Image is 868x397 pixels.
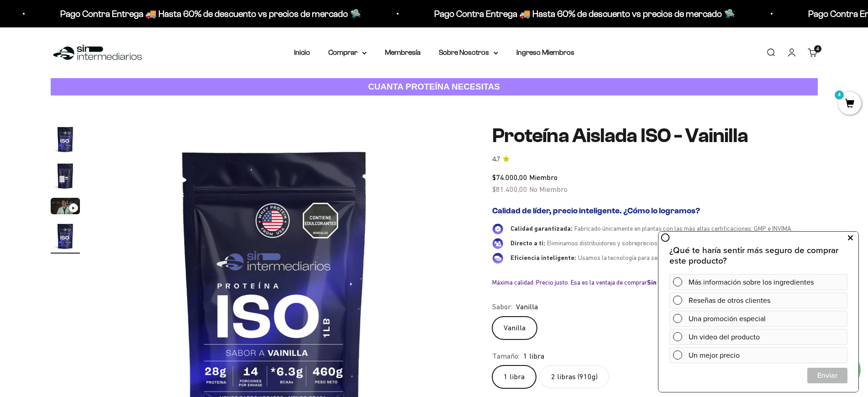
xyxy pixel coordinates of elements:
[492,154,818,164] a: 4.74.7 de 5.0 estrellas
[368,82,500,91] strong: CUANTA PROTEÍNA NECESITAS
[492,223,503,234] img: Calidad garantizada
[492,350,520,362] legend: Tamaño:
[510,225,573,232] span: Calidad garantizada:
[492,301,512,313] legend: Sabor:
[51,161,80,193] button: Ir al artículo 2
[523,350,544,362] span: 1 libra
[838,99,861,109] a: 4
[51,125,80,154] img: Proteína Aislada ISO - Vainilla
[51,222,80,254] button: Ir al artículo 4
[51,125,80,157] button: Ir al artículo 1
[492,253,503,264] img: Eficiencia inteligente
[547,239,778,247] span: Eliminamos distribuidores y sobreprecios para darte la máxima calidad al mejor precio.
[510,239,545,247] span: Directo a ti:
[51,161,80,191] img: Proteína Aislada ISO - Vainilla
[51,222,80,251] img: Proteína Aislada ISO - Vainilla
[516,48,574,56] a: Ingreso Miembros
[492,185,527,193] span: $81.400,00
[492,206,818,216] h2: Calidad de líder, precio inteligente. ¿Cómo lo logramos?
[574,225,793,232] span: Fabricado únicamente en plantas con las más altas certificaciones: GMP e INVIMA.
[492,173,527,181] span: $74.000,00
[439,47,498,58] summary: Sobre Nosotros
[516,301,538,313] span: Vanilla
[510,254,576,261] span: Eficiencia inteligente:
[492,154,500,164] span: 4.7
[58,6,359,21] p: Pago Contra Entrega 🚚 Hasta 60% de descuento vs precios de mercado 🛸
[658,231,858,392] iframe: zigpoll-iframe
[816,47,819,51] span: 4
[51,78,818,96] a: CUANTA PROTEÍNA NECESITAS
[492,278,818,286] div: Máxima calidad. Precio justo. Esa es la ventaja de comprar
[529,185,568,193] span: No Miembro
[328,47,367,58] summary: Comprar
[492,238,503,249] img: Directo a ti
[529,173,558,181] span: Miembro
[492,125,818,147] h1: Proteína Aislada ISO - Vainilla
[294,48,310,56] a: Inicio
[385,48,421,56] a: Membresía
[51,198,80,217] button: Ir al artículo 3
[432,6,733,21] p: Pago Contra Entrega 🚚 Hasta 60% de descuento vs precios de mercado 🛸
[578,254,793,261] span: Usamos la tecnología para ser eficientes. Pagas por el producto, no por oficinas.
[834,90,845,101] mark: 4
[647,279,705,286] b: Sin Intermediarios.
